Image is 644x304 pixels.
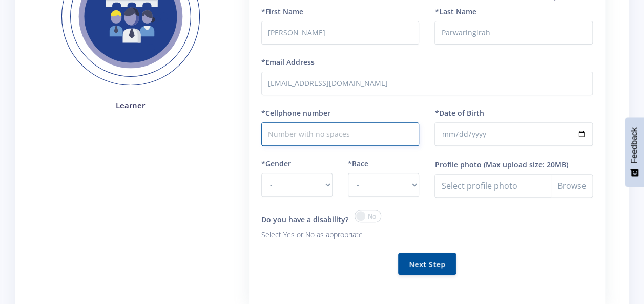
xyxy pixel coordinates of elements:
[434,21,593,45] input: Last Name
[261,72,593,95] input: Email Address
[348,158,368,169] label: *Race
[261,214,348,225] label: Do you have a disability?
[47,100,214,112] h4: Learner
[483,159,568,170] label: (Max upload size: 20MB)
[434,107,484,118] label: *Date of Birth
[261,107,330,118] label: *Cellphone number
[261,57,315,68] label: *Email Address
[261,158,291,169] label: *Gender
[630,127,639,163] span: Feedback
[398,253,456,275] button: Next Step
[625,117,644,187] button: Feedback - Show survey
[261,6,303,17] label: *First Name
[261,122,420,146] input: Number with no spaces
[261,229,420,241] p: Select Yes or No as appropriate
[261,21,420,45] input: First Name
[434,6,476,17] label: *Last Name
[434,159,481,170] label: Profile photo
